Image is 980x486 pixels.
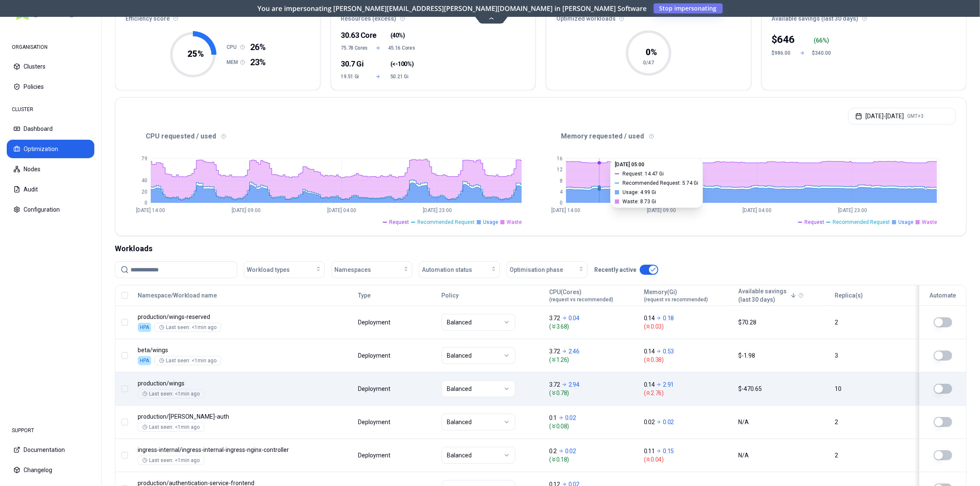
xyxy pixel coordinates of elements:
[549,287,613,304] button: CPU(Cores)(request vs recommended)
[812,50,833,56] div: $340.00
[423,208,452,214] tspan: [DATE] 23:00
[138,287,217,304] button: Namespace/Workload name
[907,113,924,120] span: GMT+3
[804,219,824,226] span: Request
[848,108,956,125] button: [DATE]-[DATE]GMT+3
[742,208,772,214] tspan: [DATE] 04:00
[814,36,833,45] div: ( %)
[816,36,822,45] p: 66
[159,357,216,364] div: Last seen: <1min ago
[560,178,563,184] tspan: 8
[549,414,557,422] p: 0.1
[835,287,863,304] button: Replica(s)
[334,266,371,274] span: Namespaces
[7,39,94,56] div: ORGANISATION
[738,385,827,393] div: $-470.65
[738,418,827,426] div: N/A
[392,31,403,40] span: 40%
[772,33,795,46] div: $
[358,418,392,426] div: Deployment
[142,390,200,397] div: Last seen: <1min ago
[483,219,498,226] span: Usage
[663,347,674,356] p: 0.53
[835,418,911,426] div: 2
[138,356,151,365] div: HPA enabled.
[922,219,937,226] span: Waste
[341,29,366,41] div: 30.63 Core
[159,324,216,331] div: Last seen: <1min ago
[663,314,674,322] p: 0.18
[644,314,655,322] p: 0.14
[644,447,655,455] p: 0.11
[331,261,412,278] button: Namespaces
[738,287,797,304] button: Available savings(last 30 days)
[390,31,405,40] span: ( )
[565,414,576,422] p: 0.02
[441,291,542,300] div: Policy
[835,385,911,393] div: 10
[422,266,472,274] span: Automation status
[644,356,731,364] span: ( 0.38 )
[644,288,708,303] div: Memory(Gi)
[560,200,563,206] tspan: 0
[565,447,576,455] p: 0.02
[510,266,563,274] span: Optimisation phase
[7,57,94,76] button: Clusters
[557,156,563,162] tspan: 16
[138,313,299,321] p: wings-reserved
[7,101,94,118] div: CLUSTER
[644,322,731,331] span: ( 0.03 )
[569,380,579,389] p: 2.94
[7,120,94,138] button: Dashboard
[549,447,557,455] p: 0.2
[232,208,261,214] tspan: [DATE] 09:00
[898,219,913,226] span: Usage
[552,208,581,214] tspan: [DATE] 14:00
[138,412,299,421] p: rex-auth
[392,60,411,68] span: <-100%
[341,58,366,70] div: 30.7 Gi
[549,380,560,389] p: 3.72
[835,451,911,459] div: 2
[390,60,414,68] span: ( )
[188,49,204,59] tspan: 25 %
[138,379,299,388] p: wings
[507,261,587,278] button: Optimisation phase
[358,287,371,304] button: Type
[644,347,655,356] p: 0.14
[549,356,636,364] span: ( 1.26 )
[557,167,563,173] tspan: 12
[549,422,636,430] span: ( 0.08 )
[358,318,392,327] div: Deployment
[7,140,94,158] button: Optimization
[838,208,867,214] tspan: [DATE] 23:00
[7,422,94,439] div: SUPPORT
[923,291,962,300] div: Automate
[358,451,392,459] div: Deployment
[144,200,147,206] tspan: 0
[569,347,579,356] p: 2.46
[560,189,563,195] tspan: 4
[549,322,636,331] span: ( 3.68 )
[647,208,676,214] tspan: [DATE] 09:00
[644,389,731,397] span: ( 2.76 )
[643,60,654,66] tspan: 0/47
[835,351,911,360] div: 3
[549,314,560,322] p: 3.72
[7,461,94,479] button: Changelog
[389,219,409,226] span: Request
[388,45,415,51] span: 45.16 Cores
[142,178,147,183] tspan: 40
[142,457,200,464] div: Last seen: <1min ago
[417,219,475,226] span: Recommended Request
[115,243,967,255] div: Workloads
[142,189,147,195] tspan: 20
[136,208,166,214] tspan: [DATE] 14:00
[7,200,94,219] button: Configuration
[594,266,636,274] p: Recently active
[549,389,636,397] span: ( 0.78 )
[419,261,500,278] button: Automation status
[250,41,266,53] span: 26%
[358,351,392,360] div: Deployment
[327,208,356,214] tspan: [DATE] 04:00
